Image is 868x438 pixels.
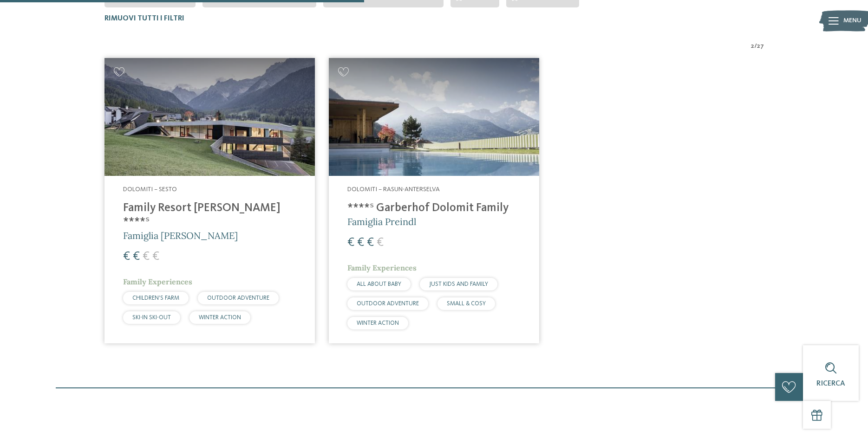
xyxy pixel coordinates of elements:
span: Rimuovi tutti i filtri [104,15,184,22]
span: € [152,251,159,263]
span: SMALL & COSY [447,301,486,307]
span: € [133,251,140,263]
span: Ricerca [816,380,845,387]
span: Famiglia Preindl [347,216,416,227]
span: WINTER ACTION [357,320,399,326]
img: Family Resort Rainer ****ˢ [104,58,315,176]
span: Famiglia [PERSON_NAME] [123,230,238,241]
span: 27 [757,42,764,51]
span: WINTER ACTION [199,315,241,321]
img: Cercate un hotel per famiglie? Qui troverete solo i migliori! [329,58,539,176]
span: € [143,251,150,263]
span: CHILDREN’S FARM [132,295,179,301]
span: ALL ABOUT BABY [357,281,401,287]
span: € [367,237,374,249]
span: Dolomiti – Rasun-Anterselva [347,186,440,193]
h4: ****ˢ Garberhof Dolomit Family [347,201,521,215]
span: € [357,237,364,249]
a: Cercate un hotel per famiglie? Qui troverete solo i migliori! Dolomiti – Sesto Family Resort [PER... [104,58,315,343]
span: Family Experiences [347,263,417,272]
span: € [123,251,130,263]
span: € [347,237,354,249]
span: / [754,42,757,51]
h4: Family Resort [PERSON_NAME] ****ˢ [123,201,296,229]
span: € [377,237,384,249]
span: OUTDOOR ADVENTURE [207,295,269,301]
span: SKI-IN SKI-OUT [132,315,171,321]
span: Dolomiti – Sesto [123,186,177,193]
span: Family Experiences [123,277,192,286]
span: JUST KIDS AND FAMILY [429,281,488,287]
span: 2 [751,42,754,51]
a: Cercate un hotel per famiglie? Qui troverete solo i migliori! Dolomiti – Rasun-Anterselva ****ˢ G... [329,58,539,343]
span: OUTDOOR ADVENTURE [357,301,419,307]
